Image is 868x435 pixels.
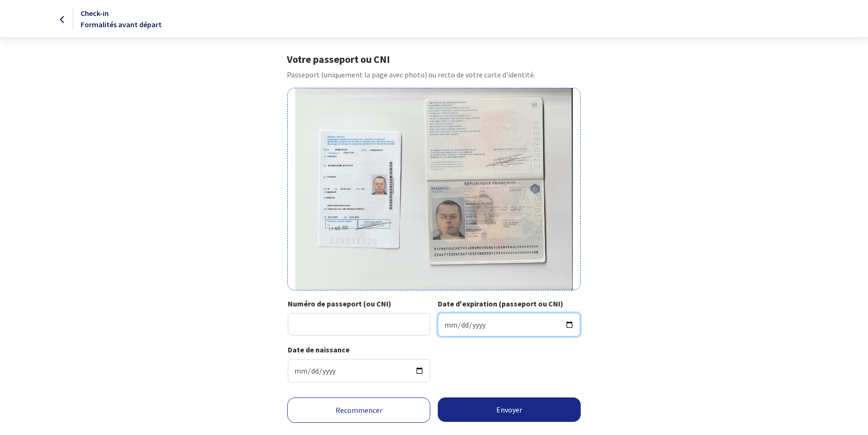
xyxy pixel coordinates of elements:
[295,88,572,290] img: fouchet-jerome.jpeg
[288,299,391,308] strong: Numéro de passeport (ou CNI)
[287,53,581,65] h1: Votre passeport ou CNI
[287,397,430,423] a: Recommencer
[81,8,162,29] span: Check-in Formalités avant départ
[438,397,581,422] button: Envoyer
[287,69,581,80] p: Passeport (uniquement la page avec photo) ou recto de votre carte d’identité.
[288,345,350,354] strong: Date de naissance
[438,299,563,308] strong: Date d'expiration (passeport ou CNI)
